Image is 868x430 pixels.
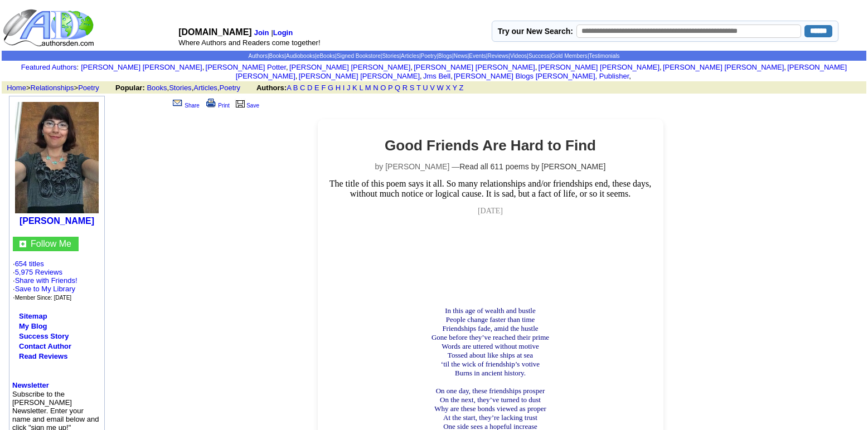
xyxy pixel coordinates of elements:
[403,84,408,92] a: R
[401,53,419,59] a: Articles
[19,332,69,340] a: Success Story
[300,84,305,92] a: C
[178,27,252,37] font: [DOMAIN_NAME]
[15,260,44,268] a: 654 titles
[323,137,658,154] h2: Good Friends Are Hard to Find
[3,8,96,47] img: logo_ad.gif
[323,162,658,171] p: by [PERSON_NAME] —
[359,84,363,92] a: L
[459,162,605,171] a: Read all 611 poems by [PERSON_NAME]
[422,74,423,80] font: i
[416,84,421,92] a: T
[15,276,77,285] a: Share with Friends!
[269,53,285,59] a: Books
[31,239,71,248] font: Follow Me
[442,324,538,333] span: Friendships fade, amid the hustle
[438,53,452,59] a: Blogs
[289,63,410,71] a: [PERSON_NAME] [PERSON_NAME]
[446,315,535,324] span: People change faster than time
[286,53,315,59] a: Audiobooks
[786,65,787,71] font: i
[220,84,241,92] a: Poetry
[307,84,312,92] a: D
[423,84,428,92] a: U
[328,84,333,92] a: G
[21,63,79,71] font: :
[169,84,191,92] a: Stories
[423,72,450,80] a: Jms Bell
[19,322,47,330] a: My Blog
[459,84,464,92] a: Z
[13,276,77,301] font: · · ·
[299,72,420,80] a: [PERSON_NAME] [PERSON_NAME]
[421,53,437,59] a: Poetry
[115,84,145,92] b: Popular:
[271,28,294,37] font: |
[15,102,99,213] img: 12769.jpg
[321,84,326,92] a: F
[537,65,538,71] font: i
[248,53,267,59] a: Authors
[234,99,246,107] img: library.gif
[347,84,351,92] a: J
[365,84,371,92] a: M
[382,53,399,59] a: Stories
[20,241,26,247] img: gc.jpg
[81,63,202,71] a: [PERSON_NAME] [PERSON_NAME]
[443,413,537,422] span: At the start, they’re lacking trust
[297,74,298,80] font: i
[15,285,75,293] a: Save to My Library
[20,216,94,226] a: [PERSON_NAME]
[453,74,454,80] font: i
[234,102,259,109] a: Save
[323,137,658,241] center: The title of this poem says it all. So many relationships and/or friendships end, these days, wit...
[3,84,113,92] font: > >
[147,84,167,92] a: Books
[336,84,341,92] a: H
[178,38,320,47] font: Where Authors and Readers come together!
[528,53,550,59] a: Success
[317,53,335,59] a: eBooks
[323,207,658,216] p: [DATE]
[78,84,99,92] a: Poetry
[15,268,62,276] a: 5,975 Reviews
[12,381,49,389] a: Newsletter
[454,53,468,59] a: News
[551,53,588,59] a: Gold Members
[21,63,77,71] a: Featured Authors
[539,63,660,71] a: [PERSON_NAME] [PERSON_NAME]
[337,53,381,59] a: Signed Bookstore
[498,27,573,36] label: Try our New Search:
[441,360,540,368] span: ‘til the wick of friendship’s votive
[293,84,298,92] a: B
[431,333,549,341] span: Gone before they’ve reached their prime
[236,63,847,80] a: [PERSON_NAME] [PERSON_NAME]
[314,84,319,92] a: E
[445,84,450,92] a: X
[445,306,535,315] span: In this age of wealth and bustle
[173,99,182,107] img: share_page.gif
[413,65,414,71] font: i
[13,260,77,301] font: · ·
[436,387,545,395] span: On one day, these friendships prosper
[15,295,72,301] font: Member Since: [DATE]
[437,84,444,92] a: W
[206,99,216,107] img: print.gif
[410,84,415,92] a: S
[204,102,230,109] a: Print
[256,84,287,92] b: Authors:
[254,28,269,37] a: Join
[273,28,293,37] a: Login
[206,63,287,71] a: [PERSON_NAME] Potter
[414,63,535,71] a: [PERSON_NAME] [PERSON_NAME]
[343,84,345,92] a: I
[248,53,619,59] span: | | | | | | | | | | | | | | |
[388,84,392,92] a: P
[487,53,508,59] a: Reviews
[193,84,217,92] a: Articles
[631,74,632,80] font: i
[115,84,474,92] font: , , ,
[287,84,291,92] a: A
[7,84,26,92] a: Home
